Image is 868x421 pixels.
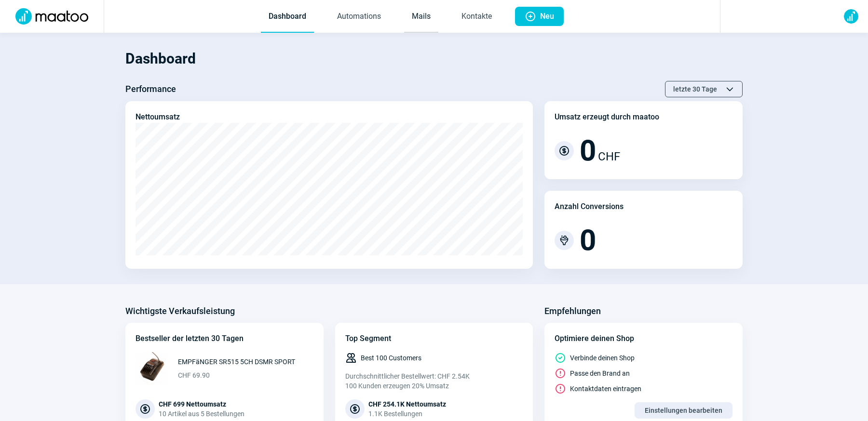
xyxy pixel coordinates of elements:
[329,1,389,33] a: Automations
[555,201,624,212] div: Anzahl Conversions
[345,333,523,344] div: Top Segment
[125,42,743,75] h1: Dashboard
[125,81,176,97] h3: Performance
[540,7,554,26] span: Neu
[544,303,601,319] h3: Empfehlungen
[368,409,446,419] div: 1.1K Bestellungen
[125,303,235,319] h3: Wichtigste Verkaufsleistung
[404,1,438,33] a: Mails
[454,1,500,33] a: Kontakte
[570,368,630,378] span: Passe den Brand an
[368,399,446,409] div: CHF 254.1K Nettoumsatz
[598,148,620,165] span: CHF
[580,226,596,255] span: 0
[136,333,313,344] div: Bestseller der letzten 30 Tagen
[10,8,94,25] img: Logo
[136,352,168,385] img: 68x68
[361,353,421,363] span: Best 100 Customers
[159,399,244,409] div: CHF 699 Nettoumsatz
[178,357,295,367] span: EMPFäNGER SR515 5CH DSMR SPORT
[515,7,564,26] button: Neu
[159,409,244,419] div: 10 Artikel aus 5 Bestellungen
[580,136,596,165] span: 0
[178,370,295,380] span: CHF 69.90
[555,111,659,123] div: Umsatz erzeugt durch maatoo
[635,402,732,419] button: Einstellungen bearbeiten
[555,333,732,344] div: Optimiere deinen Shop
[136,111,180,123] div: Nettoumsatz
[345,371,523,391] div: Durchschnittlicher Bestellwert: CHF 2.54K 100 Kunden erzeugen 20% Umsatz
[261,1,314,33] a: Dashboard
[570,384,641,394] span: Kontaktdaten eintragen
[844,9,858,24] img: avatar
[645,403,722,418] span: Einstellungen bearbeiten
[673,81,717,97] span: letzte 30 Tage
[570,353,635,363] span: Verbinde deinen Shop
